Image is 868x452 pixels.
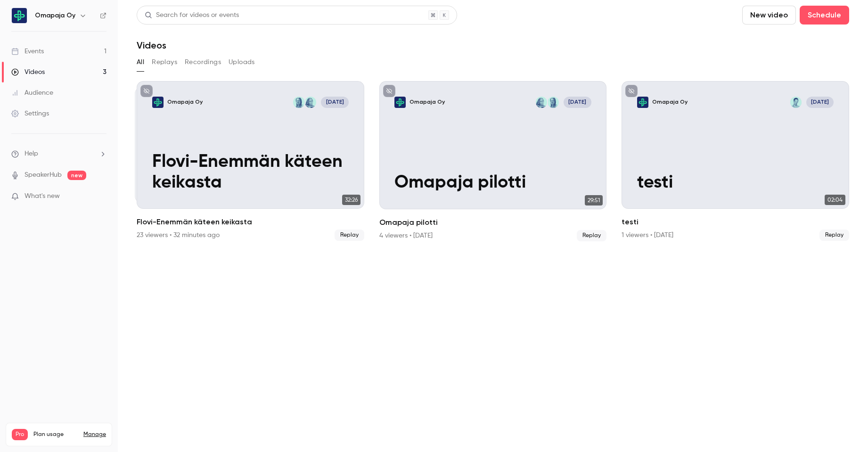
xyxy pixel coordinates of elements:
img: Eveliina Pannula [293,97,304,108]
span: Plan usage [33,431,78,438]
a: SpeakerHub [25,170,62,180]
li: help-dropdown-opener [11,149,106,159]
iframe: Noticeable Trigger [95,192,106,201]
button: unpublished [625,85,638,97]
li: Flovi-Enemmän käteen keikasta [137,81,364,241]
span: Replay [819,230,849,241]
span: [DATE] [806,97,834,108]
span: Replay [335,230,364,241]
p: Flovi-Enemmän käteen keikasta [152,152,349,193]
button: Uploads [229,55,255,70]
a: Manage [83,431,106,438]
h2: Flovi-Enemmän käteen keikasta [137,216,364,228]
ul: Videos [137,81,849,241]
img: Sampsa Veteläinen [790,97,802,108]
div: 1 viewers • [DATE] [622,230,673,240]
li: Omapaja pilotti [379,81,607,241]
button: Recordings [185,55,221,70]
div: Videos [11,67,45,77]
p: Omapaja Oy [167,98,203,106]
p: Omapaja Oy [409,98,445,106]
div: Audience [11,88,53,98]
button: All [137,55,144,70]
span: 02:04 [825,195,845,205]
span: Replay [577,230,606,241]
h2: testi [622,216,849,228]
img: Flovi-Enemmän käteen keikasta [152,97,164,108]
p: Omapaja Oy [652,98,688,106]
button: unpublished [383,85,395,97]
span: 29:51 [585,195,603,205]
section: Videos [137,6,849,446]
a: testiOmapaja OySampsa Veteläinen[DATE]testi02:04testi1 viewers • [DATE]Replay [622,81,849,241]
img: testi [637,97,648,108]
h2: Omapaja pilotti [379,217,607,228]
img: Maaret Peltoniemi [305,97,316,108]
a: Omapaja pilottiOmapaja OyEveliina PannulaMaaret Peltoniemi[DATE]Omapaja pilotti29:51Omapaja pilot... [379,81,607,241]
span: new [67,171,86,180]
span: What's new [25,191,60,201]
img: Omapaja pilotti [394,97,406,108]
p: Omapaja pilotti [394,173,591,194]
span: Pro [12,429,28,440]
img: Omapaja Oy [12,8,27,23]
div: Settings [11,109,49,118]
div: 23 viewers • 32 minutes ago [137,230,220,240]
li: testi [622,81,849,241]
p: testi [637,173,834,194]
div: 4 viewers • [DATE] [379,231,433,240]
span: 32:26 [342,195,360,205]
button: unpublished [140,85,153,97]
h1: Videos [137,40,166,51]
span: [DATE] [321,97,349,108]
img: Maaret Peltoniemi [536,97,547,108]
a: Flovi-Enemmän käteen keikastaOmapaja OyMaaret PeltoniemiEveliina Pannula[DATE]Flovi-Enemmän kätee... [137,81,364,241]
span: [DATE] [564,97,591,108]
span: Help [25,149,38,159]
button: New video [742,6,796,25]
div: Events [11,47,44,56]
button: Schedule [800,6,849,25]
div: Search for videos or events [145,10,239,20]
img: Eveliina Pannula [548,97,559,108]
h6: Omapaja Oy [35,11,75,20]
button: Replays [152,55,177,70]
